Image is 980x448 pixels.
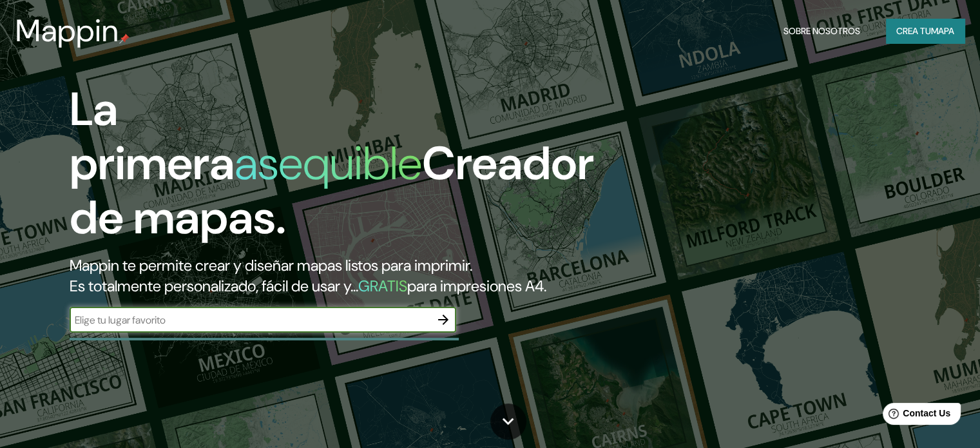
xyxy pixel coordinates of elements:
[70,79,235,193] font: La primera
[70,313,430,327] input: Elige tu lugar favorito
[407,276,546,296] font: para impresiones A4.
[778,19,865,43] button: Sobre nosotros
[358,276,407,296] font: GRATIS
[886,19,965,43] button: Crea tumapa
[15,10,119,51] font: Mappin
[70,276,358,296] font: Es totalmente personalizado, fácil de usar y...
[235,133,422,193] font: asequible
[70,133,594,248] font: Creador de mapas.
[931,25,954,37] font: mapa
[783,25,860,37] font: Sobre nosotros
[896,25,931,37] font: Crea tu
[119,34,130,44] img: pin de mapeo
[70,255,472,275] font: Mappin te permite crear y diseñar mapas listos para imprimir.
[865,398,966,434] iframe: Help widget launcher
